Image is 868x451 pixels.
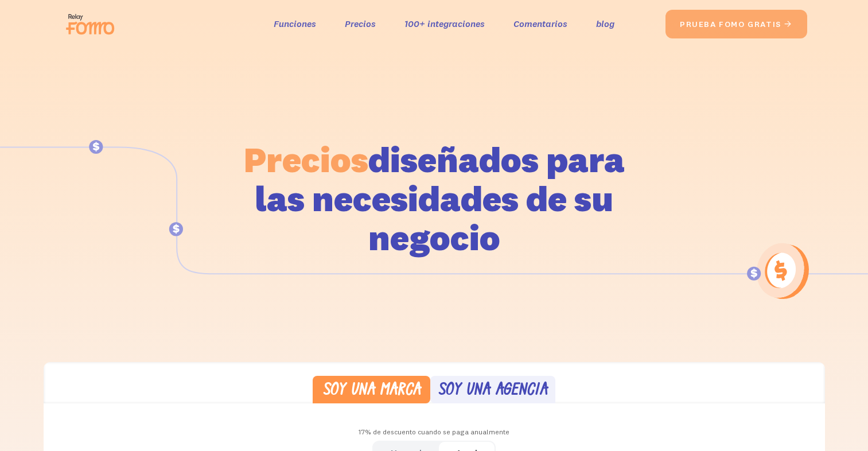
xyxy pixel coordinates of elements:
a: 100+ integraciones [404,15,485,32]
a: blog [596,15,614,32]
h1: diseñados para las necesidades de su negocio [225,140,643,258]
div: Soy una marca [323,383,421,399]
a: Comentarios [513,15,567,32]
a: Prueba FOMO gratis [665,10,807,38]
span:  [784,19,793,29]
font: Prueba FOMO gratis [680,19,781,29]
span: Precios [244,137,368,181]
div: Soy una agencia [438,383,547,399]
div: 17% de descuento cuando se paga anualmente [44,424,825,441]
a: Funciones [274,15,316,32]
a: Precios [345,15,376,32]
